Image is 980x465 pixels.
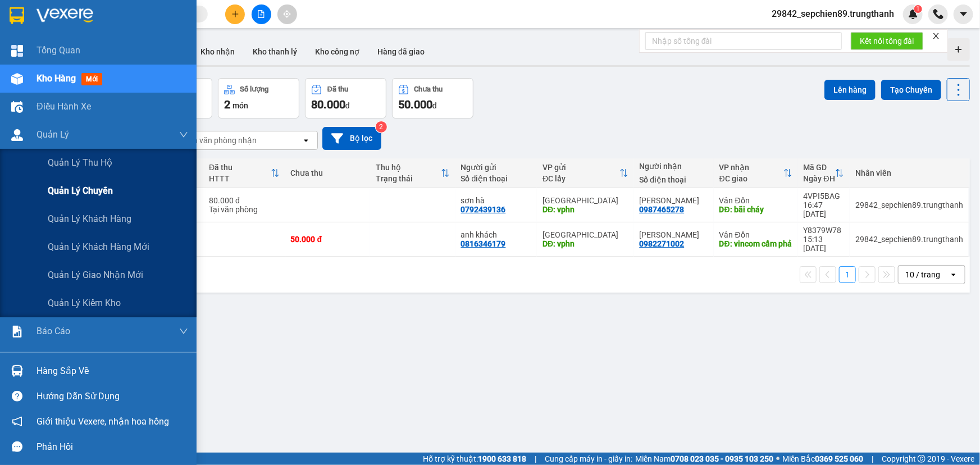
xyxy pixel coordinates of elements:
span: close [932,32,940,40]
span: Quản Lý [37,127,69,142]
button: Tạo Chuyến [881,80,941,100]
span: Kho hàng [37,73,76,84]
span: | [535,453,536,465]
button: Đã thu80.000đ [305,78,386,118]
button: aim [277,4,297,24]
b: [DOMAIN_NAME] [150,9,271,28]
div: Vân Đồn [719,230,792,239]
span: Kết nối tổng đài [860,35,914,47]
sup: 1 [914,5,922,13]
span: caret-down [959,9,969,19]
div: 80.000 đ [209,196,280,205]
div: thùy linh [640,230,708,239]
div: DĐ: vphn [543,205,628,214]
div: ĐC giao [719,174,783,183]
span: đ [345,101,350,110]
span: Miền Bắc [782,453,863,465]
div: Hàng sắp về [37,363,188,380]
div: Nhân viên [855,168,963,177]
th: Toggle SortBy [714,158,798,188]
div: Tại văn phòng [209,205,280,214]
button: file-add [252,4,271,24]
button: Kho nhận [192,38,244,65]
div: 15:13 [DATE] [804,235,844,253]
div: 0987465278 [640,205,685,214]
input: Nhập số tổng đài [645,32,842,50]
span: down [179,327,188,336]
span: plus [231,10,239,18]
div: Chọn văn phòng nhận [179,135,257,146]
div: Chưa thu [414,85,443,93]
span: Quản lý chuyến [48,184,113,198]
span: | [872,453,873,465]
span: file-add [257,10,265,18]
th: Toggle SortBy [370,158,455,188]
div: 4VPI5BAG [804,192,844,200]
button: Kho công nợ [306,38,368,65]
button: Kho thanh lý [244,38,306,65]
div: Đã thu [209,163,271,172]
img: warehouse-icon [11,365,23,377]
div: anh khách [461,230,532,239]
span: 1 [916,5,920,13]
div: 50.000 đ [291,235,365,244]
button: Kết nối tổng đài [851,32,923,50]
span: Quản lý giao nhận mới [48,268,143,282]
img: phone-icon [933,9,943,19]
div: DĐ: vphn [543,239,628,248]
div: Tạo kho hàng mới [947,38,970,61]
span: đ [432,101,437,110]
span: message [12,441,22,452]
div: HTTT [209,174,271,183]
sup: 2 [376,121,387,133]
h2: 77WXLAYW [6,80,90,99]
th: Toggle SortBy [203,158,285,188]
div: VP gửi [543,163,619,172]
img: icon-new-feature [908,9,918,19]
div: Phản hồi [37,439,188,455]
div: DĐ: bãi cháy [719,205,792,214]
span: Miền Nam [635,453,773,465]
div: Mã GD [804,163,835,172]
div: lan chinh [640,196,708,205]
span: down [179,130,188,139]
img: dashboard-icon [11,45,23,57]
img: warehouse-icon [11,101,23,113]
div: Số điện thoại [640,175,708,184]
span: notification [12,416,22,427]
span: Giới thiệu Vexere, nhận hoa hồng [37,414,169,428]
span: 29842_sepchien89.trungthanh [763,7,903,21]
span: question-circle [12,391,22,402]
div: 0816346179 [461,239,506,248]
strong: 0708 023 035 - 0935 103 250 [671,454,773,463]
div: Y8379W78 [804,226,844,235]
svg: open [949,270,958,279]
div: 29842_sepchien89.trungthanh [855,200,963,209]
span: mới [81,73,102,85]
th: Toggle SortBy [798,158,850,188]
span: 2 [224,98,230,111]
div: Chưa thu [291,168,365,177]
strong: 1900 633 818 [478,454,526,463]
div: Người gửi [461,163,532,172]
button: Hàng đã giao [368,38,434,65]
span: 80.000 [311,98,345,111]
div: Thu hộ [376,163,441,172]
div: [GEOGRAPHIC_DATA] [543,196,628,205]
span: Quản lý thu hộ [48,156,112,170]
button: 1 [839,266,856,283]
button: caret-down [954,4,973,24]
span: món [233,101,248,110]
span: Báo cáo [37,324,70,338]
span: copyright [918,455,926,463]
div: Hướng dẫn sử dụng [37,388,188,405]
img: warehouse-icon [11,73,23,85]
span: Quản lý khách hàng mới [48,240,149,254]
strong: 0369 525 060 [815,454,863,463]
div: Vân Đồn [719,196,792,205]
button: Bộ lọc [322,127,381,150]
div: 10 / trang [905,269,940,280]
span: 50.000 [398,98,432,111]
button: Lên hàng [824,80,876,100]
div: [GEOGRAPHIC_DATA] [543,230,628,239]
